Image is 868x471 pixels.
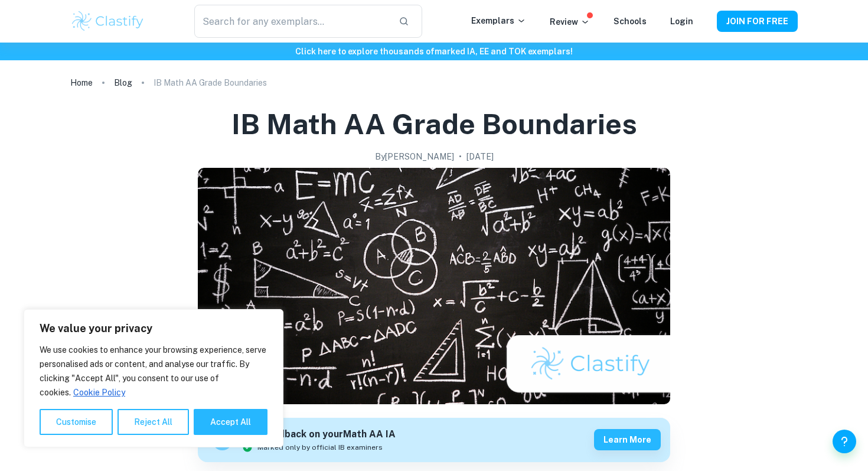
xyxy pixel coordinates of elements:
[614,17,647,26] a: Schools
[670,17,693,26] a: Login
[594,429,661,450] button: Learn more
[194,409,267,435] button: Accept All
[114,74,132,91] a: Blog
[717,11,798,32] button: JOIN FOR FREE
[118,409,189,435] button: Reject All
[194,5,389,38] input: Search for any exemplars...
[70,9,145,33] img: Clastify logo
[154,76,267,89] p: IB Math AA Grade Boundaries
[40,343,267,399] p: We use cookies to enhance your browsing experience, serve personalised ads or content, and analys...
[40,409,113,435] button: Customise
[459,150,462,163] p: •
[833,430,856,453] button: Help and Feedback
[2,45,866,58] h6: Click here to explore thousands of marked IA, EE and TOK exemplars !
[24,309,283,447] div: We value your privacy
[257,442,383,453] span: Marked only by official IB examiners
[40,321,267,336] p: We value your privacy
[231,105,637,143] h1: IB Math AA Grade Boundaries
[375,150,454,163] h2: By [PERSON_NAME]
[550,15,590,28] p: Review
[242,427,396,442] h6: Get feedback on your Math AA IA
[198,418,670,462] a: Get feedback on yourMath AA IAMarked only by official IB examinersLearn more
[73,387,126,398] a: Cookie Policy
[466,150,494,163] h2: [DATE]
[70,74,93,91] a: Home
[471,14,526,27] p: Exemplars
[198,168,670,404] img: IB Math AA Grade Boundaries cover image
